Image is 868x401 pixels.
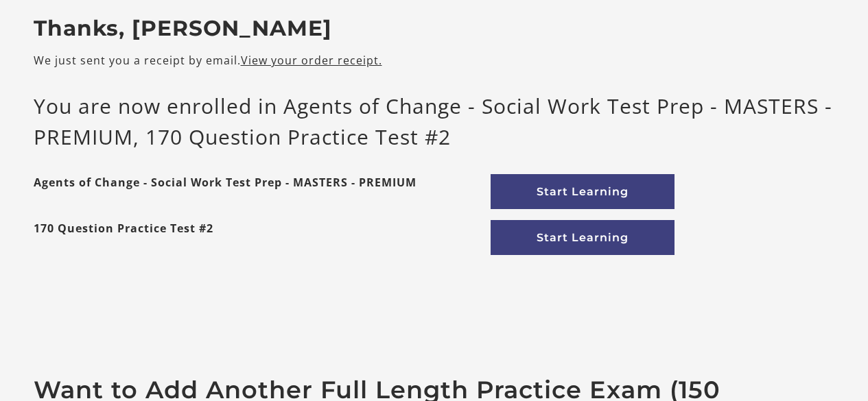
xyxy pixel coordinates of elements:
[491,174,675,209] a: Start Learning
[34,220,213,255] strong: 170 Question Practice Test #2
[241,53,382,68] a: View your order receipt.
[34,16,835,42] h2: Thanks, [PERSON_NAME]
[491,220,675,255] a: Start Learning
[34,52,835,69] p: We just sent you a receipt by email.
[34,90,835,152] p: You are now enrolled in Agents of Change - Social Work Test Prep - MASTERS - PREMIUM, 170 Questio...
[34,174,417,209] strong: Agents of Change - Social Work Test Prep - MASTERS - PREMIUM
